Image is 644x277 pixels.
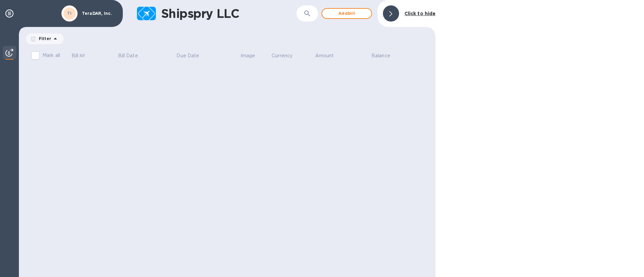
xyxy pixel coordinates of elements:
[272,52,292,59] p: Currency
[72,52,85,59] p: Bill №
[315,52,343,59] span: Amount
[328,9,366,18] span: Add bill
[118,52,147,59] span: Bill Date
[36,36,51,41] p: Filter
[315,52,334,59] p: Amount
[371,52,390,59] p: Balance
[82,11,116,16] p: TeraDAR, Inc.
[72,52,94,59] span: Bill №
[176,52,199,59] p: Due Date
[371,52,399,59] span: Balance
[176,52,208,59] span: Due Date
[118,52,138,59] p: Bill Date
[43,52,60,59] p: Mark all
[161,6,297,21] h1: Shipspry LLC
[67,11,72,16] b: TI
[241,52,255,59] p: Image
[321,8,372,19] button: Addbill
[404,11,436,16] b: Click to hide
